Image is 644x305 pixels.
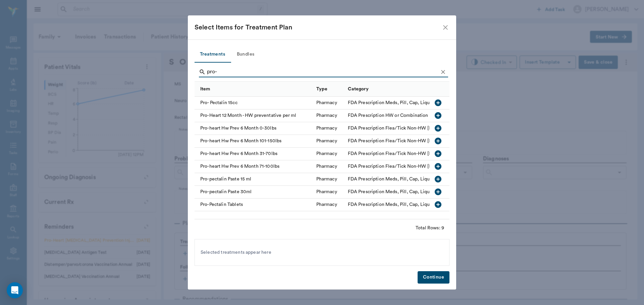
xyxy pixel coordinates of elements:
[348,125,484,132] div: FDA Prescription Flea/Tick Non-HW Parasite Control
[316,188,337,195] div: Pharmacy
[195,186,313,199] div: Pro-pectalin Paste 30ml
[348,99,445,106] div: FDA Prescription Meds, Pill, Cap, Liquid, Etc.
[195,97,313,109] div: Pro- Pectalin 15cc
[199,67,448,79] div: Search
[316,99,337,106] div: Pharmacy
[438,67,448,77] button: Clear
[316,80,328,98] div: Type
[230,47,261,63] button: Bundles
[195,22,441,33] div: Select Items for Treatment Plan
[316,125,337,132] div: Pharmacy
[348,188,445,195] div: FDA Prescription Meds, Pill, Cap, Liquid, Etc.
[195,81,313,96] div: Item
[316,176,337,182] div: Pharmacy
[7,282,23,298] div: Open Intercom Messenger
[207,67,438,77] input: Find a treatment
[200,80,210,98] div: Item
[416,225,444,231] div: Total Rows: 9
[195,122,313,135] div: Pro-heart Hw Prev 6 Month 0-30lbs
[348,176,445,182] div: FDA Prescription Meds, Pill, Cap, Liquid, Etc.
[195,199,313,211] div: Pro-Pectalin Tablets
[348,80,369,98] div: Category
[195,47,230,63] button: Treatments
[316,112,337,119] div: Pharmacy
[195,173,313,186] div: Pro-pectalin Paste 15 ml
[201,249,271,256] span: Selected treatments appear here
[316,201,337,208] div: Pharmacy
[195,109,313,122] div: Pro-Heart 12 Month - HW preventative per ml
[348,163,484,170] div: FDA Prescription Flea/Tick Non-HW Parasite Control
[348,112,474,119] div: FDA Prescription HW or Combination HW/Parasite Control
[348,138,484,144] div: FDA Prescription Flea/Tick Non-HW Parasite Control
[316,150,337,157] div: Pharmacy
[441,23,449,31] button: close
[344,81,490,96] div: Category
[195,148,313,160] div: Pro-heart Hw Prev 6 Month 31-70lbs
[316,163,337,170] div: Pharmacy
[348,150,484,157] div: FDA Prescription Flea/Tick Non-HW Parasite Control
[195,160,313,173] div: Pro-heart Hw Prev 6 Month 71-100lbs
[348,201,445,208] div: FDA Prescription Meds, Pill, Cap, Liquid, Etc.
[316,138,337,144] div: Pharmacy
[313,81,344,96] div: Type
[418,271,449,284] button: Continue
[195,135,313,148] div: Pro-heart Hw Prev 6 Month 101-150lbs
